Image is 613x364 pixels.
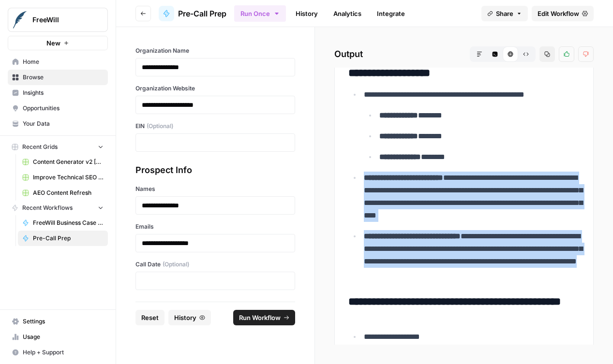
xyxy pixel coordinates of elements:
[8,201,108,215] button: Recent Workflows
[135,163,295,177] div: Prospect Info
[239,313,281,322] span: Run Workflow
[11,11,29,29] img: FreeWill Logo
[328,6,367,21] a: Analytics
[8,54,108,70] a: Home
[23,104,104,113] span: Opportunities
[8,329,108,345] a: Usage
[334,46,594,62] h2: Output
[141,313,159,322] span: Reset
[23,333,104,341] span: Usage
[18,185,108,201] a: AEO Content Refresh
[8,85,108,101] a: Insights
[33,218,104,227] span: FreeWill Business Case Generator v2
[135,260,295,269] label: Call Date
[22,143,58,151] span: Recent Grids
[174,313,196,322] span: History
[8,8,108,32] button: Workspace: FreeWill
[8,116,108,131] a: Your Data
[496,9,513,18] span: Share
[135,185,295,193] label: Names
[23,73,104,82] span: Browse
[135,310,164,325] button: Reset
[8,70,108,85] a: Browse
[178,8,226,19] span: Pre-Call Prep
[23,58,104,66] span: Home
[18,154,108,170] a: Content Generator v2 [DRAFT] Test
[481,6,528,21] button: Share
[8,314,108,329] a: Settings
[135,46,295,55] label: Organization Name
[371,6,411,21] a: Integrate
[234,5,286,22] button: Run Once
[33,189,104,197] span: AEO Content Refresh
[163,260,189,269] span: (Optional)
[8,140,108,154] button: Recent Grids
[23,119,104,128] span: Your Data
[46,38,60,48] span: New
[32,15,91,25] span: FreeWill
[8,36,108,50] button: New
[33,234,104,243] span: Pre-Call Prep
[290,6,324,21] a: History
[532,6,594,21] a: Edit Workflow
[135,222,295,231] label: Emails
[18,170,108,185] a: Improve Technical SEO for Page
[147,122,173,131] span: (Optional)
[18,231,108,246] a: Pre-Call Prep
[23,348,104,357] span: Help + Support
[135,122,295,131] label: EIN
[8,101,108,116] a: Opportunities
[23,317,104,326] span: Settings
[33,158,104,166] span: Content Generator v2 [DRAFT] Test
[233,310,295,325] button: Run Workflow
[538,9,579,18] span: Edit Workflow
[23,88,104,97] span: Insights
[168,310,211,325] button: History
[33,173,104,182] span: Improve Technical SEO for Page
[8,345,108,360] button: Help + Support
[22,204,73,212] span: Recent Workflows
[18,215,108,231] a: FreeWill Business Case Generator v2
[159,6,226,21] a: Pre-Call Prep
[135,84,295,93] label: Organization Website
